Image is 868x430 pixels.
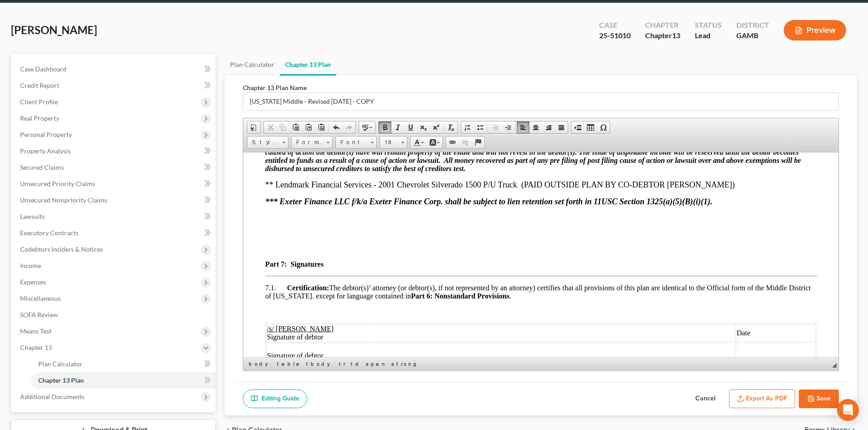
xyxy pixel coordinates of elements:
div: Open Intercom Messenger [837,399,859,421]
a: Plan Calculator [225,54,280,76]
span: Unsecured Priority Claims [20,180,95,187]
a: Executory Contracts [13,225,216,241]
a: Unlink [459,137,472,148]
span: Additional Documents [20,393,84,400]
a: Align Left [517,121,529,133]
a: Cut [264,121,277,133]
a: Secured Claims [13,159,216,176]
a: Link [446,137,459,148]
a: table element [275,359,303,369]
label: Chapter 13 Plan Name [243,83,307,92]
a: tbody element [304,359,336,369]
a: Document Properties [247,121,260,133]
a: SOFA Review [13,307,216,323]
span: 13 [672,31,680,40]
a: Chapter 13 Plan [280,54,336,76]
span: Styles [247,137,279,148]
a: Align Right [542,121,555,133]
span: Executory Contracts [20,229,78,237]
span: Personal Property [20,131,72,138]
span: Secured Claims [20,163,64,171]
a: Insert/Remove Numbered List [461,121,474,133]
a: Paste from Word [315,121,328,133]
span: SOFA Review [20,311,58,319]
button: Export as PDF [729,390,795,409]
div: 25-51010 [599,30,631,41]
a: Insert/Remove Bulleted List [474,121,487,133]
a: Font [335,136,377,149]
div: Lead [695,30,722,41]
a: 18 [380,136,407,149]
a: Superscript [430,121,442,133]
span: Case Dashboard [20,65,67,73]
span: [PERSON_NAME] [11,23,97,36]
span: Resize [832,363,837,368]
div: District [736,20,769,30]
a: Unsecured Nonpriority Claims [13,192,216,208]
u: /s/ [PERSON_NAME] [24,172,90,180]
span: Income [20,262,41,269]
strong: Certification: [44,132,86,139]
a: body element [247,359,274,369]
a: Background Color [426,137,442,148]
a: Decrease Indent [489,121,502,133]
span: Plan Calculator [38,360,82,368]
span: The debtor(s)’ attorney (or debtor(s), if not represented by an attorney) certifies that all prov... [22,132,567,147]
span: Credit Report [20,81,59,89]
a: Credit Report [13,77,216,94]
input: Enter name... [243,93,838,110]
a: Anchor [472,137,484,148]
a: strong element [390,359,417,369]
a: Remove Format [445,121,457,133]
a: Unsecured Priority Claims [13,176,216,192]
a: Spell Checker [359,121,375,133]
span: Signature of debtor [24,172,90,188]
a: Undo [330,121,343,133]
span: Format [292,137,324,148]
strong: Part 6: Nonstandard Provisions [168,140,266,147]
button: Save [799,390,839,409]
span: ** Lendmark Financial Services - 2001 Chevrolet Silverado 1500 P/U Truck (PAID OUTSIDE PLAN BY CO... [22,28,492,37]
a: tr element [337,359,348,369]
span: Lawsuits [20,212,45,220]
a: Editing Guide [243,390,307,409]
span: Real Property [20,114,59,122]
a: Center [529,121,542,133]
div: Case [599,20,631,30]
a: Bold [379,121,391,133]
strong: Part 7: Signatures [22,108,80,116]
a: Increase Indent [502,121,514,133]
a: Chapter 13 Plan [31,372,216,389]
a: Lawsuits [13,208,216,225]
span: Expenses [20,278,46,286]
span: Client Profile [20,98,58,106]
div: Status [695,20,722,30]
a: Table [584,121,597,133]
span: Unsecured Nonpriority Claims [20,196,107,204]
span: Font [336,137,368,148]
a: span element [364,359,389,369]
span: Means Test [20,327,51,335]
div: GAMB [736,30,769,41]
a: Text Color [411,137,426,148]
button: Cancel [685,390,725,409]
button: Preview [784,20,846,40]
a: Paste [289,121,302,133]
iframe: Rich Text Editor, document-ckeditor [243,152,838,357]
span: Signature of debtor [24,199,80,207]
a: Subscript [417,121,430,133]
a: Underline [404,121,417,133]
a: Plan Calculator [31,356,216,372]
a: Insert Special Character [597,121,610,133]
span: Codebtors Insiders & Notices [20,245,103,253]
a: Paste as plain text [302,121,315,133]
a: Insert Page Break for Printing [571,121,584,133]
strong: *** Exeter Finance LLC f/k/a Exeter Finance Corp. shall be subject to lien retention set forth in... [22,45,469,54]
a: Justify [555,121,568,133]
a: td element [349,359,363,369]
a: Copy [277,121,289,133]
span: Miscellaneous [20,294,61,302]
span: 7.1. [22,132,33,139]
span: 18 [380,137,398,148]
a: Italic [391,121,404,133]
